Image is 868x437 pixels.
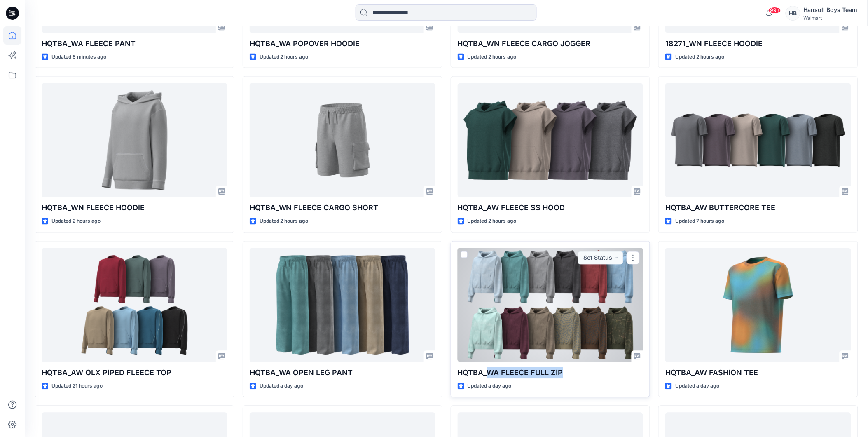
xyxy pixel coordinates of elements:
[458,83,643,197] a: HQTBA_AW FLEECE SS HOOD
[250,367,435,379] p: HQTBA_WA OPEN LEG PANT
[250,202,435,214] p: HQTBA_WN FLEECE CARGO SHORT
[42,367,227,379] p: HQTBA_AW OLX PIPED FLEECE TOP
[51,53,106,61] p: Updated 8 minutes ago
[260,53,309,61] p: Updated 2 hours ago
[675,53,724,61] p: Updated 2 hours ago
[804,5,858,15] div: Hansoll Boys Team
[665,38,851,49] p: 18271_WN FLEECE HOODIE
[786,6,800,21] div: HB
[665,83,851,197] a: HQTBA_AW BUTTERCORE TEE
[769,7,781,14] span: 99+
[458,202,643,214] p: HQTBA_AW FLEECE SS HOOD
[260,382,304,391] p: Updated a day ago
[260,217,309,226] p: Updated 2 hours ago
[51,217,101,226] p: Updated 2 hours ago
[51,382,103,391] p: Updated 21 hours ago
[250,248,435,362] a: HQTBA_WA OPEN LEG PANT
[665,367,851,379] p: HQTBA_AW FASHION TEE
[458,367,643,379] p: HQTBA_WA FLEECE FULL ZIP
[42,38,227,49] p: HQTBA_WA FLEECE PANT
[665,248,851,362] a: HQTBA_AW FASHION TEE
[42,248,227,362] a: HQTBA_AW OLX PIPED FLEECE TOP
[42,83,227,197] a: HQTBA_WN FLEECE HOODIE
[468,217,517,226] p: Updated 2 hours ago
[458,38,643,49] p: HQTBA_WN FLEECE CARGO JOGGER
[675,217,724,226] p: Updated 7 hours ago
[468,382,512,391] p: Updated a day ago
[804,15,858,21] div: Walmart
[665,202,851,214] p: HQTBA_AW BUTTERCORE TEE
[250,83,435,197] a: HQTBA_WN FLEECE CARGO SHORT
[675,382,719,391] p: Updated a day ago
[42,202,227,214] p: HQTBA_WN FLEECE HOODIE
[458,248,643,362] a: HQTBA_WA FLEECE FULL ZIP
[468,53,517,61] p: Updated 2 hours ago
[250,38,435,49] p: HQTBA_WA POPOVER HOODIE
